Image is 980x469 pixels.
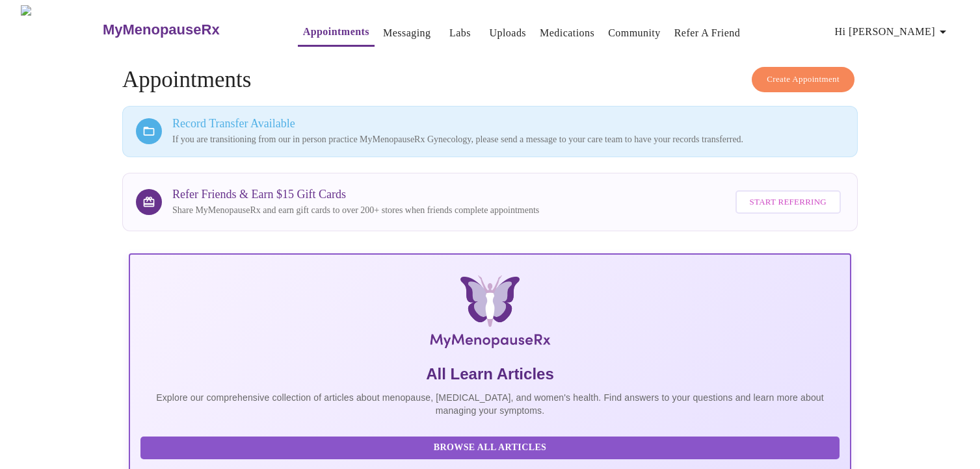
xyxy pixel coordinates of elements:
button: Browse All Articles [140,437,840,459]
a: Start Referring [732,184,844,221]
button: Create Appointment [752,67,854,92]
h5: All Learn Articles [140,364,840,385]
h4: Appointments [122,67,858,93]
a: Labs [449,24,471,42]
a: Medications [540,24,594,42]
button: Uploads [484,20,532,46]
a: Refer a Friend [674,24,741,42]
p: Share MyMenopauseRx and earn gift cards to over 200+ stores when friends complete appointments [172,204,539,217]
span: Hi [PERSON_NAME] [835,23,951,41]
a: Uploads [490,24,527,42]
span: Create Appointment [767,72,840,87]
button: Community [603,20,666,46]
button: Refer a Friend [669,20,746,46]
img: MyMenopauseRx Logo [21,5,101,54]
a: Browse All Articles [140,441,843,452]
button: Labs [440,20,481,46]
a: MyMenopauseRx [101,7,271,53]
img: MyMenopauseRx Logo [249,275,731,353]
button: Messaging [378,20,436,46]
button: Medications [535,20,600,46]
h3: Refer Friends & Earn $15 Gift Cards [172,188,539,201]
span: Browse All Articles [153,440,827,456]
button: Hi [PERSON_NAME] [830,19,956,45]
button: Start Referring [735,190,841,214]
button: Appointments [298,19,375,47]
h3: MyMenopauseRx [103,21,220,38]
a: Appointments [303,23,369,41]
a: Messaging [383,24,430,42]
span: Start Referring [750,195,827,210]
a: Community [608,24,661,42]
p: If you are transitioning from our in person practice MyMenopauseRx Gynecology, please send a mess... [172,133,844,146]
h3: Record Transfer Available [172,117,844,131]
p: Explore our comprehensive collection of articles about menopause, [MEDICAL_DATA], and women's hea... [140,391,840,417]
